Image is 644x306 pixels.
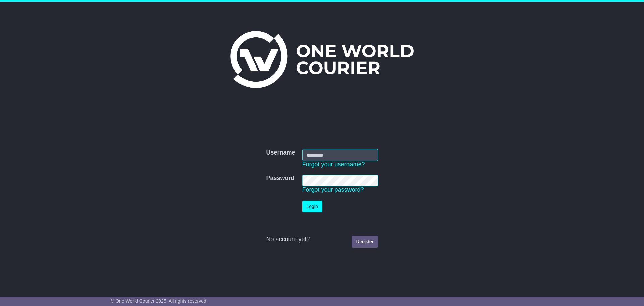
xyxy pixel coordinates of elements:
a: Register [352,236,378,248]
img: One World [230,31,414,88]
label: Password [266,175,294,182]
div: No account yet? [266,236,378,243]
label: Username [266,149,295,157]
button: Login [302,201,322,212]
span: © One World Courier 2025. All rights reserved. [111,298,208,304]
a: Forgot your password? [302,186,364,193]
a: Forgot your username? [302,161,365,168]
